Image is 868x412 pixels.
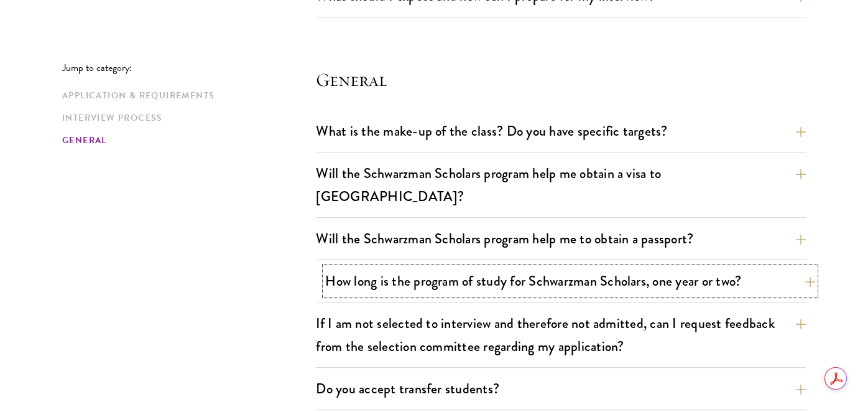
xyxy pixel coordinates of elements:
[316,117,806,145] button: What is the make-up of the class? Do you have specific targets?
[62,89,308,102] a: Application & Requirements
[316,67,806,92] h4: General
[62,134,308,147] a: General
[325,267,815,295] button: How long is the program of study for Schwarzman Scholars, one year or two?
[316,309,806,360] button: If I am not selected to interview and therefore not admitted, can I request feedback from the sel...
[316,225,806,253] button: Will the Schwarzman Scholars program help me to obtain a passport?
[316,375,806,403] button: Do you accept transfer students?
[62,111,308,124] a: Interview Process
[316,159,806,210] button: Will the Schwarzman Scholars program help me obtain a visa to [GEOGRAPHIC_DATA]?
[62,62,316,73] p: Jump to category:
